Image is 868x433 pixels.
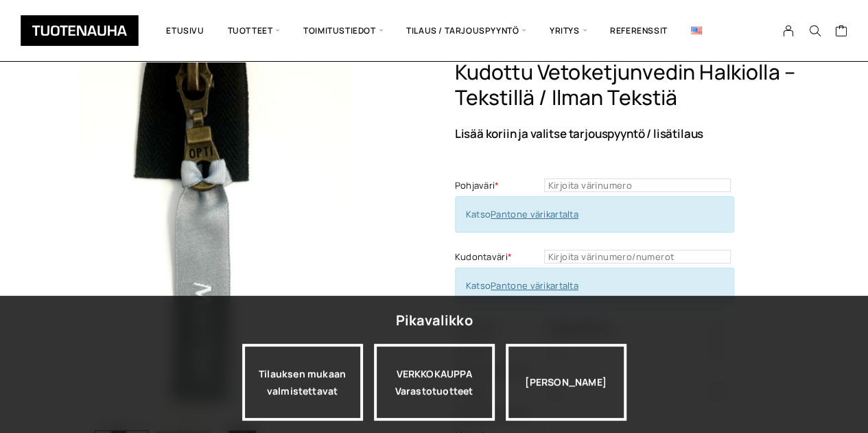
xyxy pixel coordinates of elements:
[395,308,472,333] div: Pikavalikko
[691,27,702,34] img: English
[538,10,598,51] span: Yritys
[33,60,397,423] img: Kudottu vetoketjunvedin halkiolla – tekstillä ilman tekstiä
[801,25,828,37] button: Search
[242,344,363,421] a: Tilauksen mukaan valmistettavat
[374,344,495,421] div: VERKKOKAUPPA Varastotuotteet
[154,10,215,51] a: Etusivu
[455,128,836,139] p: Lisää koriin ja valitse tarjouspyyntö / lisätilaus
[292,10,395,51] span: Toimitustiedot
[834,24,847,40] a: Cart
[466,279,578,292] span: Katso
[775,25,802,37] a: My Account
[491,208,578,220] a: Pantone värikartalta
[455,60,836,110] h1: Kudottu vetoketjunvedin halkiolla – tekstillä / ilman tekstiä
[598,10,679,51] a: Referenssit
[544,250,731,264] input: Kirjoita värinumero/numerot
[21,15,139,46] img: Tuotenauha Oy
[216,10,292,51] span: Tuotteet
[491,279,578,292] a: Pantone värikartalta
[455,178,541,193] label: Pohjaväri
[506,344,626,421] div: [PERSON_NAME]
[466,208,578,220] span: Katso
[395,10,538,51] span: Tilaus / Tarjouspyyntö
[374,344,495,421] a: VERKKOKAUPPAVarastotuotteet
[544,178,731,192] input: Kirjoita värinumero
[455,250,541,264] label: Kudontaväri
